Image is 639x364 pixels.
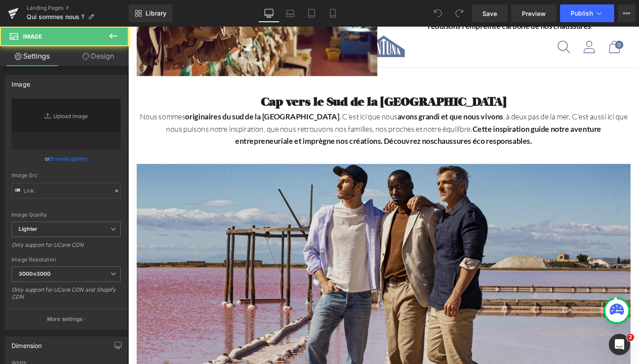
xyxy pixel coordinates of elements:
a: Mobile [322,4,343,22]
div: Only support for UCare CDN and Shopify CDN [12,286,121,306]
span: 2 [627,334,634,341]
span: Qui sommes nous ? [27,13,84,20]
a: New Library [129,4,173,22]
p: Nous sommes . C’est ici que nous , à deux pas de la mer. C’est aussi ici que nous puisons notre i... [9,88,528,127]
span: Image [23,33,42,40]
span: Library [146,9,166,17]
button: Undo [429,4,447,22]
a: Preview [511,4,556,22]
span: Save [482,9,497,18]
a: chaussures éco responsable [321,115,419,125]
a: Desktop [258,4,280,22]
button: More settings [5,309,127,329]
div: Dimension [12,337,42,349]
div: Only support for UCare CDN [12,241,121,254]
button: More [618,4,635,22]
div: Image [12,75,30,88]
button: Redo [450,4,468,22]
div: or [12,154,121,163]
a: Laptop [280,4,301,22]
b: Lighter [19,226,37,232]
button: Publish [560,4,614,22]
a: Landing Pages [27,4,129,12]
div: Image Src [12,172,121,178]
p: More settings [47,315,83,323]
iframe: Intercom live chat [609,334,630,355]
a: Browse gallery [50,151,88,166]
h3: Cap vers le Sud de la [GEOGRAPHIC_DATA] [9,70,528,88]
div: Image Resolution [12,257,121,263]
span: Publish [571,10,593,17]
b: 3000x3000 [19,270,51,277]
span: Preview [522,9,546,18]
a: Tablet [301,4,322,22]
input: Link [12,183,121,198]
strong: avons grandi et que nous vivons [283,90,394,99]
div: Image Quality [12,212,121,218]
a: Design [66,46,130,66]
strong: originaires du sud de la [GEOGRAPHIC_DATA] [60,90,222,99]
